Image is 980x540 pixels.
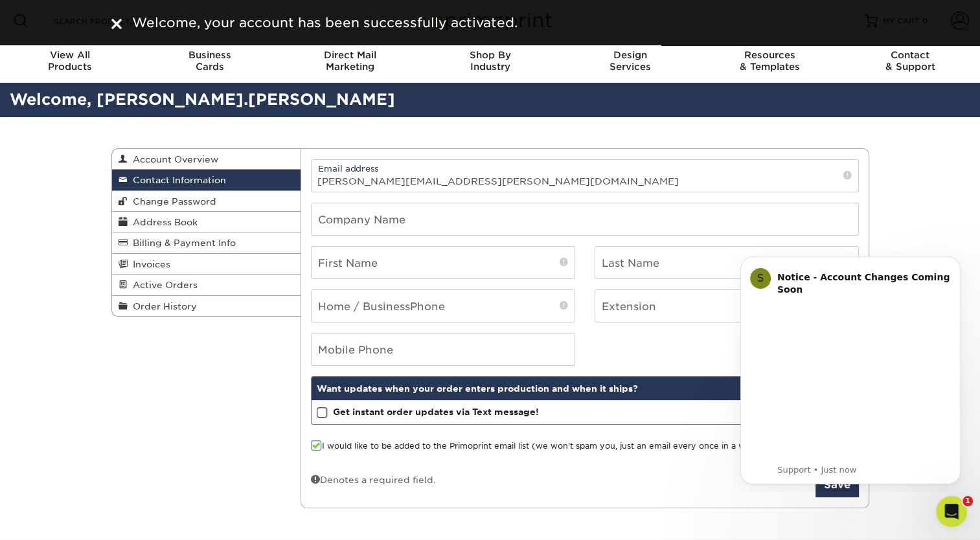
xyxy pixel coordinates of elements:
[128,280,198,290] span: Active Orders
[140,49,280,61] span: Business
[280,41,420,83] a: Direct MailMarketing
[112,275,301,295] a: Active Orders
[128,238,236,248] span: Billing & Payment Info
[140,49,280,73] div: Cards
[128,196,216,207] span: Change Password
[128,301,197,311] span: Order History
[420,49,560,73] div: Industry
[700,49,840,61] span: Resources
[700,41,840,83] a: Resources& Templates
[128,175,226,185] span: Contact Information
[560,41,700,83] a: DesignServices
[112,149,301,170] a: Account Overview
[721,245,980,492] iframe: Intercom notifications message
[280,49,420,61] span: Direct Mail
[840,49,980,73] div: & Support
[128,154,218,164] span: Account Overview
[420,41,560,83] a: Shop ByIndustry
[560,49,700,73] div: Services
[111,19,122,29] img: close
[840,41,980,83] a: Contact& Support
[140,41,280,83] a: BusinessCards
[311,440,766,453] label: I would like to be added to the Primoprint email list (we won't spam you, just an email every onc...
[312,377,858,400] div: Want updates when your order enters production and when it ships?
[700,49,840,73] div: & Templates
[112,170,301,190] a: Contact Information
[963,496,973,506] span: 1
[112,212,301,232] a: Address Book
[936,496,967,527] iframe: Intercom live chat
[311,473,436,486] div: Denotes a required field.
[112,232,301,253] a: Billing & Payment Info
[112,296,301,316] a: Order History
[840,49,980,61] span: Contact
[333,407,539,417] strong: Get instant order updates via Text message!
[112,254,301,275] a: Invoices
[128,259,170,269] span: Invoices
[280,49,420,73] div: Marketing
[560,49,700,61] span: Design
[132,15,518,30] span: Welcome, your account has been successfully activated.
[128,217,198,227] span: Address Book
[420,49,560,61] span: Shop By
[112,191,301,212] a: Change Password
